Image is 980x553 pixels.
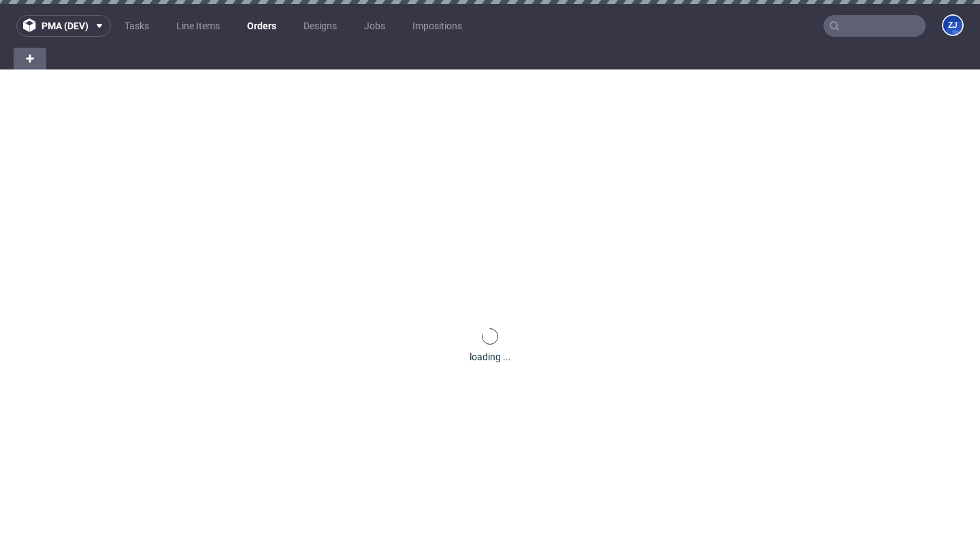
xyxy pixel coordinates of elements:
div: loading ... [470,350,511,364]
a: Tasks [116,15,157,37]
button: pma (dev) [16,15,111,37]
figcaption: ZJ [943,16,962,35]
a: Orders [239,15,284,37]
a: Jobs [356,15,393,37]
a: Designs [295,15,345,37]
a: Impositions [404,15,470,37]
a: Line Items [168,15,228,37]
span: pma (dev) [42,21,88,31]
